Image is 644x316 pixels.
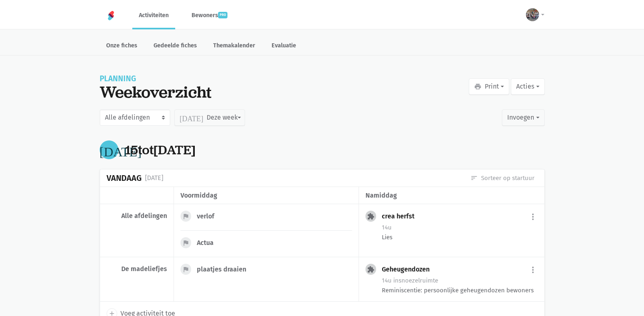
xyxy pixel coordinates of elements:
img: Home [106,11,116,20]
div: tot [125,142,196,158]
div: namiddag [365,190,537,201]
a: Sorteer op startuur [470,174,535,182]
i: flag [182,239,189,247]
i: extension [367,266,374,273]
button: Invoegen [502,109,544,126]
div: Vandaag [107,174,142,183]
i: flag [182,266,189,273]
div: crea herfst [382,212,421,220]
div: Actua [197,239,220,247]
i: print [474,83,481,90]
a: Themakalender [207,38,262,55]
i: [DATE] [100,143,142,156]
i: sort [470,174,478,182]
button: Acties [511,78,544,95]
span: pro [218,12,227,18]
span: 14u [382,224,392,231]
div: Alle afdelingen [107,212,167,220]
div: Geheugendozen [382,265,436,274]
div: verlof [197,212,221,220]
i: [DATE] [180,114,203,121]
button: Deze week [174,109,245,126]
span: 15 [125,141,138,158]
a: Evaluatie [265,38,303,55]
div: Weekoverzicht [100,82,212,101]
span: [DATE] [154,141,196,158]
div: plaatjes draaien [197,265,253,274]
div: Reminiscentie: persoonlijke geheugendozen bewoners [382,286,537,295]
div: Lies [382,233,537,242]
a: Gedeelde fiches [147,38,203,55]
a: Onze fiches [100,38,144,55]
a: Bewonerspro [185,2,234,29]
span: 14u [382,277,392,284]
a: Activiteiten [132,2,175,29]
button: Print [469,78,509,95]
div: De madeliefjes [107,265,167,273]
span: snoezelruimte [393,277,438,284]
div: Planning [100,75,212,82]
div: voormiddag [180,190,352,201]
i: flag [182,213,189,220]
i: extension [367,213,374,220]
span: in [393,277,399,284]
div: [DATE] [145,173,163,183]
